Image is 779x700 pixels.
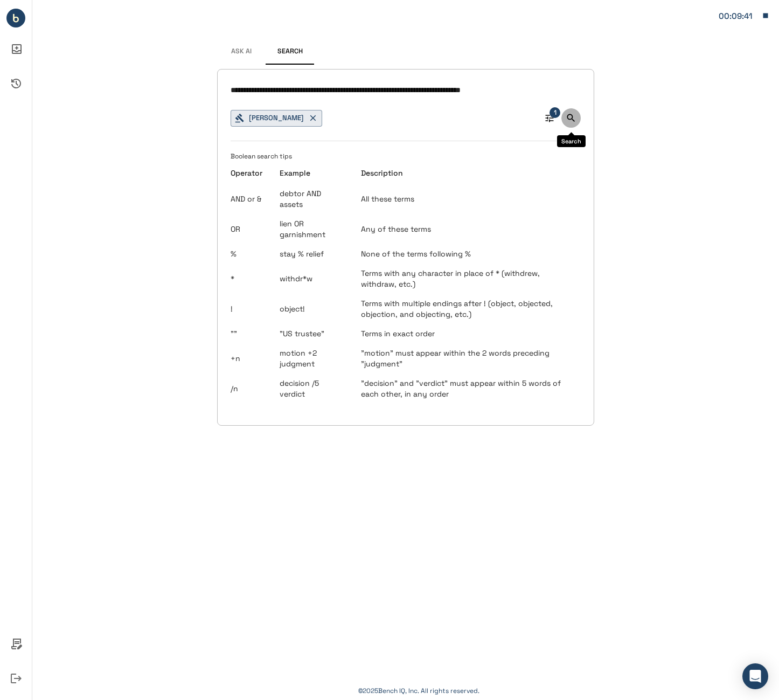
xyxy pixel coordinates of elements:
td: /n [231,373,271,404]
td: ! [231,294,271,324]
td: withdr*w [271,264,352,294]
td: object! [271,294,352,324]
td: OR [231,214,271,244]
td: "" [231,324,271,343]
td: Any of these terms [352,214,581,244]
div: Search [557,135,586,147]
div: Matter: 080529-1019 [719,9,756,23]
button: Matter: 080529-1019 [713,4,775,27]
td: Terms in exact order [352,324,581,343]
span: Ask AI [231,47,252,56]
button: Advanced Search [540,108,559,128]
td: "decision" and "verdict" must appear within 5 words of each other, in any order [352,373,581,404]
td: "motion" must appear within the 2 words preceding "judgment" [352,343,581,373]
div: Open Intercom Messenger [742,663,768,689]
td: +n [231,343,271,373]
button: Search [266,39,314,65]
td: All these terms [352,184,581,214]
td: % [231,244,271,264]
td: "US trustee" [271,324,352,343]
span: Boolean search tips [231,152,292,169]
span: 1 [550,107,560,118]
td: debtor AND assets [271,184,352,214]
td: motion +2 judgment [271,343,352,373]
td: Terms with multiple endings after ! (object, objected, objection, and objecting, etc.) [352,294,581,324]
button: [PERSON_NAME] [231,110,322,127]
td: decision /5 verdict [271,373,352,404]
td: AND or & [231,184,271,214]
td: stay % relief [271,244,352,264]
td: lien OR garnishment [271,214,352,244]
button: Search [561,108,581,128]
th: Example [271,162,352,184]
td: None of the terms following % [352,244,581,264]
th: Operator [231,162,271,184]
th: Description [352,162,581,184]
td: Terms with any character in place of * (withdrew, withdraw, etc.) [352,264,581,294]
